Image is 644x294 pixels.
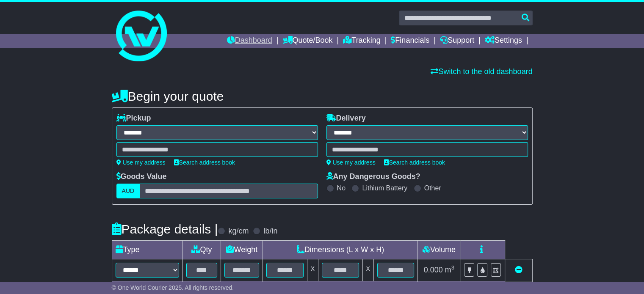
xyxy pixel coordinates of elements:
[182,241,221,259] td: Qty
[112,284,234,291] span: © One World Courier 2025. All rights reserved.
[116,114,151,123] label: Pickup
[424,184,441,192] label: Other
[112,222,218,236] h4: Package details |
[263,241,418,259] td: Dimensions (L x W x H)
[418,241,460,259] td: Volume
[326,114,366,123] label: Delivery
[221,241,263,259] td: Weight
[307,259,318,281] td: x
[424,266,443,274] span: 0.000
[515,266,522,274] a: Remove this item
[174,159,235,166] a: Search address book
[451,264,455,271] sup: 3
[116,184,140,198] label: AUD
[343,34,380,48] a: Tracking
[263,227,277,236] label: lb/in
[116,159,166,166] a: Use my address
[116,172,167,181] label: Goods Value
[228,227,249,236] label: kg/cm
[326,159,376,166] a: Use my address
[337,184,345,192] label: No
[326,172,420,181] label: Any Dangerous Goods?
[362,259,373,281] td: x
[445,266,455,274] span: m
[112,241,182,259] td: Type
[112,89,533,103] h4: Begin your quote
[391,34,429,48] a: Financials
[485,34,522,48] a: Settings
[384,159,445,166] a: Search address book
[362,184,407,192] label: Lithium Battery
[227,34,272,48] a: Dashboard
[440,34,474,48] a: Support
[431,67,532,76] a: Switch to the old dashboard
[282,34,332,48] a: Quote/Book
